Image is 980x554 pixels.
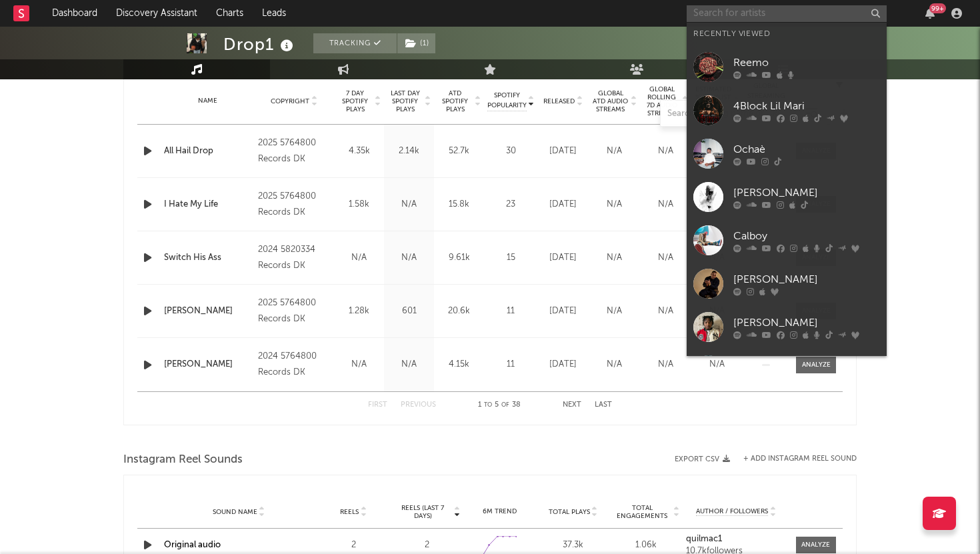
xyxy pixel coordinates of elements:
[387,145,431,158] div: 2.14k
[687,45,887,89] a: Reemo
[925,8,935,19] button: 99+
[337,89,373,113] span: 7 Day Spotify Plays
[387,89,423,113] span: Last Day Spotify Plays
[541,305,585,318] div: [DATE]
[467,507,533,517] div: 6M Trend
[320,539,387,552] div: 2
[592,145,637,158] div: N/A
[337,305,381,318] div: 1.28k
[687,89,887,132] a: 4Block Lil Mari
[258,189,331,221] div: 2025 5764800 Records DK
[687,5,887,22] input: Search for artists
[733,98,880,114] div: 4Block Lil Mari
[164,358,251,371] a: [PERSON_NAME]
[693,26,880,42] div: Recently Viewed
[541,145,585,158] div: [DATE]
[397,33,436,53] span: ( 1 )
[733,228,880,244] div: Calboy
[484,402,492,408] span: to
[337,145,381,158] div: 4.35k
[258,242,331,274] div: 2024 5820334 Records DK
[733,141,880,157] div: Ochaè
[258,349,331,381] div: 2024 5764800 Records DK
[393,539,460,552] div: 2
[437,198,481,211] div: 15.8k
[387,198,431,211] div: N/A
[661,109,801,119] input: Search by song name or URL
[687,132,887,175] a: Ochaè
[387,358,431,371] div: N/A
[686,535,722,543] strong: quilmac1
[387,305,431,318] div: 601
[592,305,637,318] div: N/A
[543,97,575,105] span: Released
[258,135,331,167] div: 2025 5764800 Records DK
[541,358,585,371] div: [DATE]
[730,455,857,463] div: + Add Instagram Reel Sound
[549,508,590,516] span: Total Plays
[687,175,887,219] a: [PERSON_NAME]
[733,271,880,287] div: [PERSON_NAME]
[164,198,251,211] a: I Hate My Life
[613,539,680,552] div: 1.06k
[563,401,581,409] button: Next
[337,251,381,265] div: N/A
[271,97,309,105] span: Copyright
[368,401,387,409] button: First
[643,198,688,211] div: N/A
[613,504,672,520] span: Total Engagements
[401,401,436,409] button: Previous
[595,401,612,409] button: Last
[643,358,688,371] div: N/A
[675,455,730,463] button: Export CSV
[592,89,629,113] span: Global ATD Audio Streams
[540,539,607,552] div: 37.3k
[487,251,534,265] div: 15
[437,145,481,158] div: 52.7k
[929,3,946,13] div: 99 +
[463,397,536,413] div: 1 5 38
[437,358,481,371] div: 4.15k
[487,358,534,371] div: 11
[541,251,585,265] div: [DATE]
[487,198,534,211] div: 23
[487,91,527,111] span: Spotify Popularity
[733,185,880,201] div: [PERSON_NAME]
[164,96,251,106] div: Name
[387,251,431,265] div: N/A
[164,541,221,549] a: Original audio
[123,452,243,468] span: Instagram Reel Sounds
[337,198,381,211] div: 1.58k
[643,251,688,265] div: N/A
[258,295,331,327] div: 2025 5764800 Records DK
[643,305,688,318] div: N/A
[687,262,887,305] a: [PERSON_NAME]
[733,315,880,331] div: [PERSON_NAME]
[592,358,637,371] div: N/A
[592,251,637,265] div: N/A
[487,145,534,158] div: 30
[696,507,768,516] span: Author / Followers
[501,402,509,408] span: of
[164,305,251,318] a: [PERSON_NAME]
[437,251,481,265] div: 9.61k
[733,55,880,71] div: Reemo
[687,305,887,349] a: [PERSON_NAME]
[643,85,680,117] span: Global Rolling 7D Audio Streams
[313,33,397,53] button: Tracking
[164,251,251,265] div: Switch His Ass
[437,89,473,113] span: ATD Spotify Plays
[541,198,585,211] div: [DATE]
[223,33,297,55] div: Drop1
[687,349,887,392] a: Ghetto Baby Boom
[643,145,688,158] div: N/A
[743,455,857,463] button: + Add Instagram Reel Sound
[437,305,481,318] div: 20.6k
[695,358,739,371] div: N/A
[487,305,534,318] div: 11
[687,219,887,262] a: Calboy
[164,145,251,158] a: All Hail Drop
